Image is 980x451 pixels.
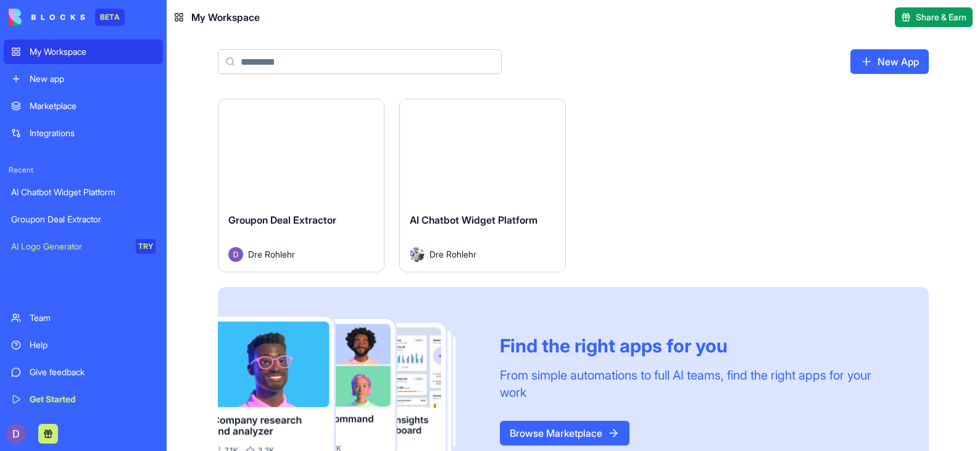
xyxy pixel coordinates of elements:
span: Share & Earn [916,11,966,23]
a: New app [4,67,163,91]
div: Groupon Deal Extractor [11,213,156,225]
span: Dre Rohlehr [430,248,476,261]
a: Help [4,333,163,357]
a: Get Started [4,387,163,412]
a: New App [850,49,929,74]
a: Integrations [4,121,163,145]
div: New app [30,73,156,85]
a: BETA [9,9,125,26]
span: Recent [4,165,163,175]
div: Give feedback [30,366,156,378]
a: Groupon Deal ExtractorAvatarDre Rohlehr [218,99,384,272]
a: AI Chatbot Widget Platform [4,180,163,205]
a: Browse Marketplace [500,421,629,445]
div: Help [30,339,156,351]
div: My Workspace [30,46,156,58]
div: Find the right apps for you [500,335,899,357]
div: AI Chatbot Widget Platform [11,186,156,198]
div: TRY [136,239,156,254]
div: Get Started [30,393,156,405]
div: From simple automations to full AI teams, find the right apps for your work [500,367,899,401]
div: Marketplace [30,100,156,112]
span: AI Chatbot Widget Platform [410,214,538,226]
a: My Workspace [4,39,163,64]
img: ACg8ocKc1Jd6EM1L-zcA2IynxEDHzbPuiplT94mn7_P45bTDdJSETQ=s96-c [6,424,26,444]
a: Give feedback [4,360,163,384]
a: Marketplace [4,94,163,118]
span: My Workspace [191,10,260,25]
div: BETA [95,9,125,26]
img: Avatar [410,247,425,262]
button: Share & Earn [895,7,973,27]
div: AI Logo Generator [11,240,127,253]
span: Dre Rohlehr [248,248,295,261]
img: logo [9,9,85,26]
span: Groupon Deal Extractor [228,214,336,226]
div: Integrations [30,127,156,139]
div: Team [30,312,156,324]
a: AI Chatbot Widget PlatformAvatarDre Rohlehr [399,99,566,272]
img: Avatar [228,247,243,262]
a: AI Logo GeneratorTRY [4,234,163,259]
a: Groupon Deal Extractor [4,207,163,232]
a: Team [4,306,163,330]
